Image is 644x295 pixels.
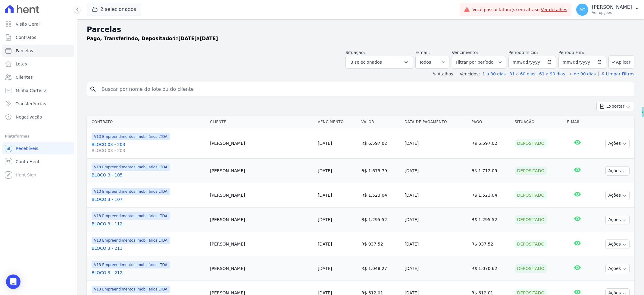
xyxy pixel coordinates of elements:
td: R$ 1.048,27 [359,256,402,281]
th: E-mail [564,116,590,128]
a: [DATE] [318,141,332,146]
p: [PERSON_NAME] [592,4,632,10]
a: BLOCO 3 - 212 [92,270,205,276]
td: R$ 937,52 [359,232,402,256]
td: R$ 1.523,04 [469,183,512,208]
td: [PERSON_NAME] [208,159,315,183]
div: Depositado [515,264,547,273]
td: [DATE] [402,232,469,256]
td: R$ 1.712,09 [469,159,512,183]
div: Depositado [515,139,547,147]
a: [DATE] [318,168,332,173]
th: Cliente [208,116,315,128]
strong: [DATE] [200,36,218,41]
span: 3 selecionados [351,59,382,66]
td: R$ 1.295,52 [359,208,402,232]
a: ✗ Limpar Filtros [598,71,634,76]
td: [PERSON_NAME] [208,256,315,281]
strong: Pago, Transferindo, Depositado [87,36,172,41]
button: 2 selecionados [87,4,141,15]
a: [DATE] [318,217,332,222]
a: BLOCO 03 - 203BLOCO 03 - 203 [92,141,205,154]
a: 31 a 60 dias [509,71,535,76]
span: V13 Empreendimentos Imobiliários LTDA [92,237,170,244]
span: V13 Empreendimentos Imobiliários LTDA [92,188,170,195]
td: [DATE] [402,159,469,183]
a: BLOCO 3 - 211 [92,245,205,251]
a: + de 90 dias [569,71,596,76]
label: E-mail: [415,50,430,55]
a: Ver detalhes [541,7,567,12]
th: Vencimento [315,116,359,128]
div: Open Intercom Messenger [6,274,20,289]
th: Situação [512,116,565,128]
td: [DATE] [402,208,469,232]
button: AC [PERSON_NAME] Ver opções [571,1,644,18]
div: Depositado [515,240,547,248]
label: Vencimento: [452,50,478,55]
button: Ações [605,264,630,273]
td: [PERSON_NAME] [208,128,315,159]
label: ↯ Atalhos [433,71,453,76]
td: [PERSON_NAME] [208,183,315,208]
button: Aplicar [608,56,634,68]
a: Recebíveis [2,142,74,154]
button: Ações [605,239,630,249]
td: R$ 1.070,62 [469,256,512,281]
strong: [DATE] [178,36,197,41]
td: [PERSON_NAME] [208,232,315,256]
h2: Parcelas [87,24,634,35]
span: BLOCO 03 - 203 [92,147,205,154]
div: Depositado [515,215,547,224]
span: Negativação [16,114,42,120]
p: de a [87,35,218,42]
button: Ações [605,166,630,176]
button: Ações [605,215,630,224]
td: [PERSON_NAME] [208,208,315,232]
span: Lotes [16,61,27,67]
a: BLOCO 3 - 105 [92,172,205,178]
span: Transferências [16,101,46,107]
a: Negativação [2,111,74,123]
label: Situação: [345,50,365,55]
span: V13 Empreendimentos Imobiliários LTDA [92,163,170,171]
td: R$ 1.523,04 [359,183,402,208]
td: R$ 6.597,02 [469,128,512,159]
span: Você possui fatura(s) em atraso. [472,7,567,13]
a: Visão Geral [2,18,74,30]
a: Lotes [2,58,74,70]
p: Ver opções [592,10,632,15]
span: V13 Empreendimentos Imobiliários LTDA [92,212,170,220]
input: Buscar por nome do lote ou do cliente [98,83,632,95]
span: V13 Empreendimentos Imobiliários LTDA [92,261,170,268]
td: R$ 937,52 [469,232,512,256]
button: Ações [605,139,630,148]
td: R$ 1.295,52 [469,208,512,232]
div: Depositado [515,191,547,199]
td: [DATE] [402,128,469,159]
a: Parcelas [2,45,74,57]
button: Ações [605,191,630,200]
a: Conta Hent [2,156,74,168]
span: Contratos [16,34,36,40]
th: Pago [469,116,512,128]
th: Valor [359,116,402,128]
span: V13 Empreendimentos Imobiliários LTDA [92,286,170,293]
th: Data de Pagamento [402,116,469,128]
span: AC [580,8,585,12]
button: Exportar [596,102,634,111]
i: search [89,86,97,93]
a: Clientes [2,71,74,83]
td: [DATE] [402,183,469,208]
label: Período Fim: [558,49,606,56]
th: Contrato [87,116,208,128]
div: Plataformas [5,133,72,140]
span: V13 Empreendimentos Imobiliários LTDA [92,133,170,140]
a: [DATE] [318,242,332,246]
a: Contratos [2,31,74,43]
td: [DATE] [402,256,469,281]
span: Visão Geral [16,21,40,27]
a: Transferências [2,98,74,110]
a: [DATE] [318,266,332,271]
button: 3 selecionados [345,56,413,68]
